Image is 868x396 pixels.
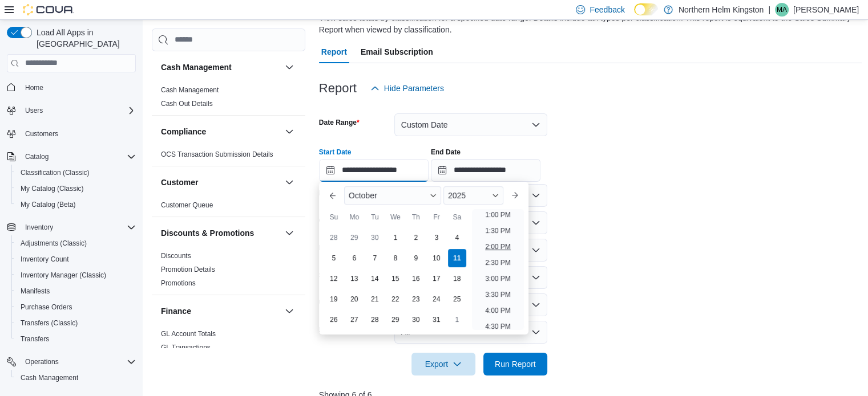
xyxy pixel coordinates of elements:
div: day-11 [448,249,466,267]
div: day-17 [427,270,446,288]
div: day-21 [366,290,384,308]
button: Compliance [161,126,280,137]
span: Report [321,40,347,63]
button: Purchase Orders [11,299,140,315]
a: My Catalog (Classic) [16,182,88,195]
div: View sales totals by classification for a specified date range. Details include tax types per cla... [319,12,857,36]
button: Adjustments (Classic) [11,235,140,251]
button: Run Report [483,353,547,375]
button: Open list of options [531,191,540,200]
div: day-23 [407,290,425,308]
button: Finance [282,304,296,318]
img: Cova [23,4,74,15]
a: Promotion Details [161,266,215,273]
div: Compliance [152,148,305,166]
button: Cash Management [161,62,280,73]
span: Purchase Orders [16,300,136,314]
button: Inventory Manager (Classic) [11,267,140,283]
li: 2:00 PM [481,240,515,254]
button: Inventory [21,221,58,234]
label: End Date [431,148,461,157]
button: Catalog [2,149,140,165]
div: day-16 [407,270,425,288]
span: Customers [25,129,58,138]
p: | [768,3,770,17]
button: Operations [2,354,140,370]
h3: Finance [161,305,191,317]
input: Dark Mode [634,3,658,15]
div: day-5 [325,249,343,267]
span: MA [777,3,787,17]
div: Cash Management [152,83,305,115]
span: Operations [25,357,59,366]
a: Cash Management [161,86,219,94]
li: 3:00 PM [481,272,515,285]
div: day-1 [448,311,466,329]
span: Inventory [25,223,53,232]
span: Export [418,353,469,375]
span: Classification (Classic) [16,166,136,179]
span: Customers [21,126,136,141]
h3: Discounts & Promotions [161,227,254,239]
a: My Catalog (Beta) [16,198,80,211]
div: Discounts & Promotions [152,249,305,295]
div: Sa [448,208,466,226]
div: Button. Open the month selector. October is currently selected. [344,186,441,205]
span: Home [25,83,43,92]
span: My Catalog (Beta) [21,200,76,209]
button: Discounts & Promotions [282,226,296,240]
label: Date Range [319,118,360,127]
a: Classification (Classic) [16,166,94,179]
button: Inventory [2,219,140,235]
li: 1:00 PM [481,208,515,222]
a: Adjustments (Classic) [16,236,91,250]
span: Catalog [21,150,136,164]
span: Transfers (Classic) [16,316,136,330]
span: Adjustments (Classic) [21,239,87,248]
span: My Catalog (Classic) [16,182,136,195]
button: Transfers (Classic) [11,315,140,331]
span: Inventory Manager (Classic) [21,271,106,280]
button: Finance [161,305,280,317]
a: Cash Management [16,371,83,385]
div: day-13 [345,270,364,288]
button: Compliance [282,125,296,138]
p: Northern Helm Kingston [679,3,764,17]
button: Discounts & Promotions [161,227,280,239]
span: Inventory Count [16,252,136,266]
a: GL Transactions [161,344,211,352]
button: Previous Month [324,186,342,205]
li: 4:00 PM [481,304,515,317]
button: Classification (Classic) [11,165,140,181]
a: GL Account Totals [161,330,216,338]
a: OCS Transaction Submission Details [161,150,273,158]
span: Manifests [21,287,50,296]
div: Finance [152,327,305,359]
div: day-22 [386,290,405,308]
a: Home [21,81,48,95]
div: day-30 [366,228,384,247]
span: Promotions [161,279,196,288]
button: Manifests [11,283,140,299]
span: GL Transactions [161,343,211,352]
h3: Compliance [161,126,206,137]
div: Mike Allan [775,3,789,17]
span: Dark Mode [634,15,635,16]
a: Discounts [161,252,191,260]
button: Transfers [11,331,140,347]
div: day-20 [345,290,364,308]
li: 1:30 PM [481,224,515,238]
span: Users [21,104,136,117]
div: day-2 [407,228,425,247]
p: [PERSON_NAME] [793,3,859,17]
ul: Time [472,209,524,330]
span: My Catalog (Classic) [21,184,84,193]
span: Run Report [495,358,536,370]
button: Cash Management [11,370,140,386]
div: Fr [427,208,446,226]
span: 2025 [448,191,466,200]
div: Tu [366,208,384,226]
div: day-28 [325,228,343,247]
span: Transfers (Classic) [21,319,78,328]
span: Cash Management [21,373,78,382]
